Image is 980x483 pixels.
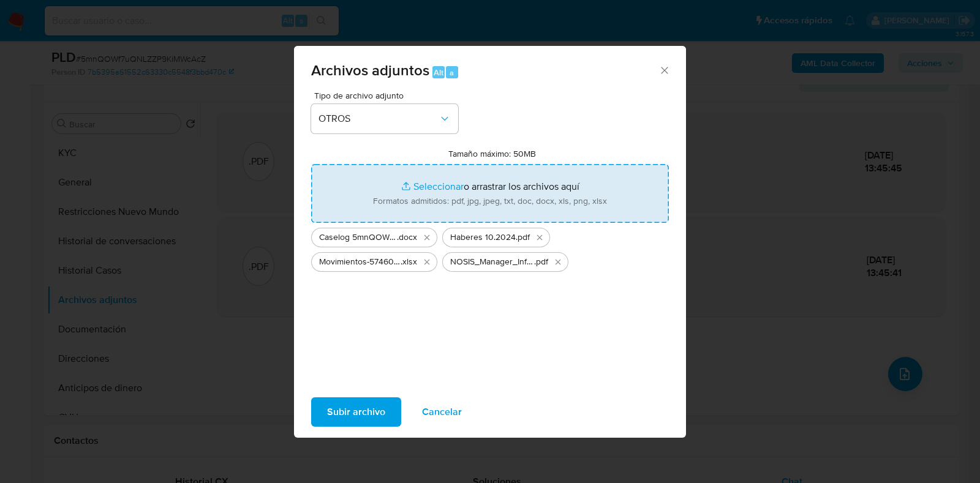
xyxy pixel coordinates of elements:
[318,113,439,125] span: OTROS
[450,231,516,244] span: Haberes 10.2024
[422,399,462,425] span: Cancelar
[311,397,401,427] button: Subir archivo
[658,64,669,75] button: Cerrar
[406,397,478,427] button: Cancelar
[534,256,548,268] span: .pdf
[311,104,458,133] button: OTROS
[397,231,417,244] span: .docx
[311,59,429,81] span: Archivos adjuntos
[319,231,397,244] span: Caselog 5mnQOWf7uQNLZZP9KiMWcAcZ_2025_08_18_18_21_51
[420,255,434,269] button: Eliminar Movimientos-57460600.xlsx
[434,67,443,78] span: Alt
[532,230,547,245] button: Eliminar Haberes 10.2024.pdf
[420,230,434,245] button: Eliminar Caselog 5mnQOWf7uQNLZZP9KiMWcAcZ_2025_08_18_18_21_51.docx
[450,67,454,78] span: a
[551,255,565,269] button: Eliminar NOSIS_Manager_InformeIndividual_27161495560_620658_20250905125332.pdf
[314,91,461,100] span: Tipo de archivo adjunto
[516,231,530,244] span: .pdf
[450,256,534,268] span: NOSIS_Manager_InformeIndividual_27161495560_620658_20250905125332
[448,148,536,159] label: Tamaño máximo: 50MB
[311,223,669,272] ul: Archivos seleccionados
[319,256,401,268] span: Movimientos-57460600
[327,399,385,425] span: Subir archivo
[401,256,417,268] span: .xlsx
